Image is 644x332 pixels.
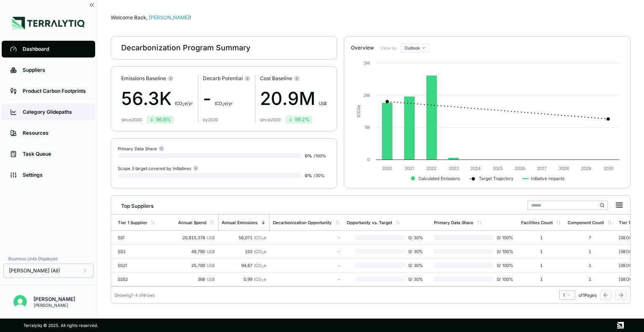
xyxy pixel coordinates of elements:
[118,220,147,225] div: Tier 1 Supplier
[493,263,514,268] span: 0 / 100 %
[178,249,215,254] div: 49,790
[121,85,193,112] div: 56.3K
[568,249,612,254] div: 1
[493,166,503,171] text: 2025
[479,176,514,181] text: Target Trajectory
[23,130,87,136] div: Resources
[405,45,420,50] span: Outlook
[347,220,392,225] div: Opportunity vs. Target
[121,75,193,82] div: Emissions Baseline
[405,263,427,268] span: 0 / 30 %
[149,116,171,123] div: 96.8 %
[382,166,392,171] text: 2020
[260,85,327,112] div: 20.9M
[34,296,75,303] div: [PERSON_NAME]
[305,173,312,178] span: 0 %
[273,277,340,282] div: -
[182,103,184,107] sub: 2
[118,277,171,282] div: SS52
[521,277,561,282] div: 1
[175,101,193,106] span: t CO e/yr
[118,249,171,254] div: SS3
[273,220,332,225] div: Decarbonization Opportunity
[579,293,597,298] span: of 1 Pages
[262,251,264,255] sub: 2
[314,173,325,178] span: / 30 %
[493,235,514,240] span: 0 / 100 %
[581,166,591,171] text: 2029
[262,265,264,269] sub: 2
[23,151,87,157] div: Task Queue
[537,166,547,171] text: 2027
[114,293,155,298] div: Showing 1 - 4 of 4 rows
[254,263,266,268] span: tCO e
[568,235,612,240] div: 7
[118,165,199,171] div: Scope 3 target covered by Initiatives
[367,157,370,162] text: 0
[190,14,191,21] span: !
[364,125,370,130] text: 1M
[207,249,215,254] span: US$
[515,166,525,171] text: 2026
[260,117,280,122] div: since 2020
[118,235,171,240] div: SS1
[178,263,215,268] div: 25,700
[531,176,564,181] text: Initiative Impacts
[13,295,27,308] img: Anirudh Verma
[521,220,553,225] div: Facilities Count
[364,60,370,65] text: 3M
[12,17,85,29] img: Logo
[178,235,215,240] div: 20,815,378
[215,101,233,106] span: t CO e/yr
[207,277,215,282] span: US$
[568,277,612,282] div: 1
[273,263,340,268] div: -
[351,44,374,51] div: Overview
[470,166,481,171] text: 2024
[603,166,613,171] text: 2030
[314,153,326,158] span: / 100 %
[34,303,75,308] div: [PERSON_NAME]
[273,249,340,254] div: -
[521,235,561,240] div: 1
[381,45,397,50] label: View by
[262,279,264,282] sub: 2
[405,235,427,240] span: 0 / 30 %
[23,88,87,94] div: Product Carbon Footprints
[203,75,250,82] div: Decarb Potential
[356,107,361,110] tspan: 2
[207,263,215,268] span: US$
[319,101,327,106] span: US$
[356,105,361,118] text: tCO e
[207,235,215,240] span: US$
[364,93,370,98] text: 2M
[493,249,514,254] span: 0 / 100 %
[521,263,561,268] div: 1
[221,235,266,240] div: 56,071
[568,220,604,225] div: Component Count
[222,103,224,107] sub: 2
[10,292,30,312] button: Open user button
[9,267,60,274] span: [PERSON_NAME] (All)
[262,237,264,241] sub: 2
[288,116,310,123] div: 99.2 %
[426,166,436,171] text: 2022
[121,43,250,53] div: Decarbonization Program Summary
[23,46,87,52] div: Dashboard
[559,166,569,171] text: 2028
[401,43,429,52] button: Outlook
[254,235,266,240] span: tCO e
[203,117,218,122] div: by 2030
[23,172,87,178] div: Settings
[221,277,266,282] div: 0.99
[260,75,327,82] div: Cost Baseline
[221,263,266,268] div: 94.67
[203,85,250,112] div: -
[563,293,571,298] div: 1
[222,220,257,225] div: Annual Emissions
[405,249,427,254] span: 0 / 30 %
[114,199,153,209] div: Top Suppliers
[23,67,87,73] div: Suppliers
[434,220,473,225] div: Primary Data Share
[118,145,164,152] div: Primary Data Share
